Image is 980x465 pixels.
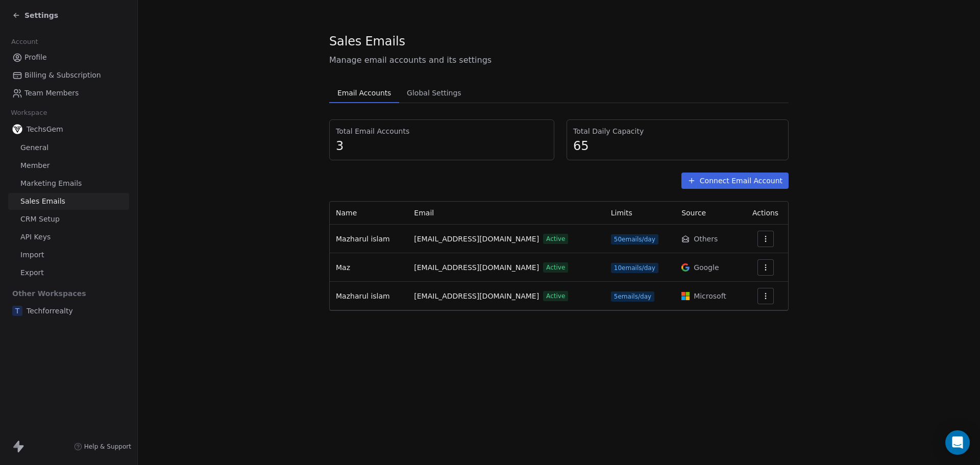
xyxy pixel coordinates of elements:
[336,292,390,300] span: Mazharul islam
[12,124,22,134] img: Untitled%20design.png
[8,285,90,302] span: Other Workspaces
[8,175,129,192] a: Marketing Emails
[694,262,719,273] span: Google
[8,85,129,102] a: Team Members
[8,247,129,263] a: Import
[611,263,658,273] span: 10 emails/day
[8,229,129,246] a: API Keys
[333,86,395,100] span: Email Accounts
[20,142,48,153] span: General
[20,196,65,207] span: Sales Emails
[403,86,465,100] span: Global Settings
[329,34,405,49] span: Sales Emails
[329,54,789,66] span: Manage email accounts and its settings
[573,126,782,136] span: Total Daily Capacity
[611,209,632,217] span: Limits
[611,234,658,244] span: 50 emails/day
[24,70,101,81] span: Billing & Subscription
[8,193,129,210] a: Sales Emails
[12,306,22,316] span: T
[7,34,42,50] span: Account
[12,10,58,20] a: Settings
[681,173,789,189] button: Connect Email Account
[8,67,129,84] a: Billing & Subscription
[573,138,782,154] span: 65
[20,232,51,242] span: API Keys
[336,126,548,136] span: Total Email Accounts
[20,250,44,260] span: Import
[611,291,654,302] span: 5 emails/day
[336,235,390,243] span: Mazharul islam
[27,306,73,316] span: Techforrealty
[20,178,82,189] span: Marketing Emails
[74,443,131,451] a: Help & Support
[24,52,47,63] span: Profile
[543,291,568,301] span: Active
[336,209,357,217] span: Name
[336,138,548,154] span: 3
[543,262,568,273] span: Active
[694,234,718,244] span: Others
[945,430,970,455] div: Open Intercom Messenger
[414,262,539,273] span: [EMAIL_ADDRESS][DOMAIN_NAME]
[84,443,131,451] span: Help & Support
[414,209,434,217] span: Email
[24,88,79,99] span: Team Members
[414,234,539,244] span: [EMAIL_ADDRESS][DOMAIN_NAME]
[543,234,568,244] span: Active
[20,267,44,278] span: Export
[20,160,50,171] span: Member
[27,124,63,134] span: TechsGem
[8,49,129,66] a: Profile
[24,10,58,20] span: Settings
[336,263,350,272] span: Maz
[8,211,129,228] a: CRM Setup
[694,291,726,301] span: Microsoft
[681,209,706,217] span: Source
[8,139,129,156] a: General
[20,214,60,225] span: CRM Setup
[7,105,52,120] span: Workspace
[8,157,129,174] a: Member
[8,264,129,281] a: Export
[752,209,778,217] span: Actions
[414,291,539,302] span: [EMAIL_ADDRESS][DOMAIN_NAME]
